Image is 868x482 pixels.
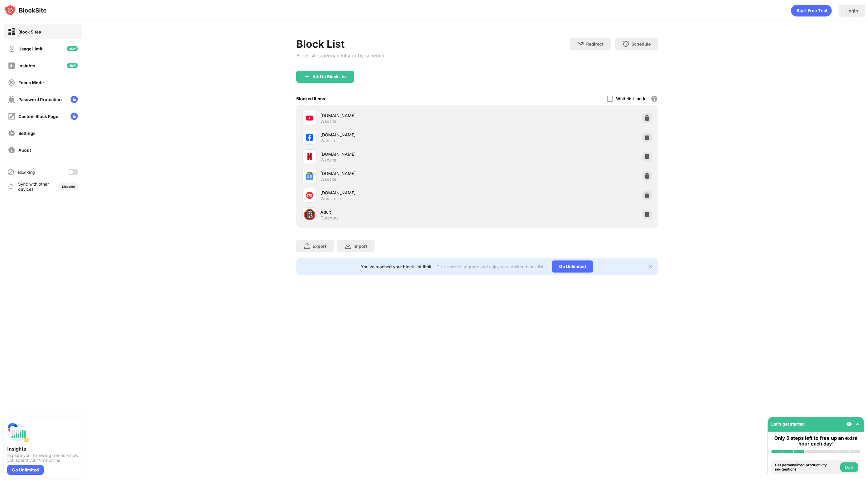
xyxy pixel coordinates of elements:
div: Whitelist mode [616,96,646,101]
img: about-off.svg [8,146,15,154]
div: Login [846,8,858,13]
img: time-usage-off.svg [8,45,15,53]
div: [DOMAIN_NAME] [320,132,477,138]
div: [DOMAIN_NAME] [320,170,477,177]
img: push-insights.svg [7,422,29,443]
div: Website [320,138,336,143]
img: block-on.svg [8,28,15,36]
div: Get personalized productivity suggestions [775,463,839,472]
img: lock-menu.svg [71,113,78,120]
div: Password Protection [18,97,62,102]
div: Settings [18,131,36,136]
div: Usage Limit [18,46,42,51]
img: logo-blocksite.svg [4,4,47,16]
img: focus-off.svg [8,79,15,86]
div: You’ve reached your block list limit. [361,264,433,269]
div: [DOMAIN_NAME] [320,190,477,196]
img: settings-off.svg [8,129,15,137]
div: Website [320,119,336,124]
div: Category [320,215,339,221]
div: Insights [18,63,35,68]
div: animation [791,5,832,17]
div: Focus Mode [18,80,44,85]
img: favicons [306,153,313,160]
img: favicons [306,114,313,122]
div: Website [320,157,336,163]
div: Sync with other devices [18,181,49,192]
img: lock-menu.svg [71,96,78,103]
img: eye-not-visible.svg [846,421,852,427]
img: password-protection-off.svg [8,96,15,103]
div: Adult [320,209,477,215]
div: Blocking [18,170,35,175]
div: Insights [7,446,78,452]
div: Website [320,196,336,201]
div: [DOMAIN_NAME] [320,151,477,157]
img: favicons [306,172,313,180]
div: Export [313,244,326,249]
button: Do it [840,462,858,472]
div: Only 5 steps left to free up an extra hour each day! [771,435,860,447]
div: About [18,148,31,153]
div: Schedule [631,41,651,46]
div: Click here to upgrade and enjoy an unlimited block list. [436,264,545,269]
img: favicons [306,134,313,141]
img: customize-block-page-off.svg [8,113,15,120]
img: favicons [306,192,313,199]
img: sync-icon.svg [7,183,14,190]
img: blocking-icon.svg [7,168,14,176]
img: new-icon.svg [67,46,78,51]
div: Website [320,177,336,182]
div: Blocked Items [296,96,325,101]
img: new-icon.svg [67,63,78,68]
div: Import [354,244,367,249]
img: insights-off.svg [8,62,15,69]
div: Block sites permanently or by schedule [296,53,385,59]
div: Let's get started [771,421,805,426]
img: omni-setup-toggle.svg [854,421,860,427]
div: Custom Block Page [18,114,58,119]
div: 🔞 [303,209,316,221]
div: Go Unlimited [552,260,593,273]
div: Block List [296,38,385,50]
div: Disabled [62,185,75,188]
div: Block Sites [18,29,41,34]
img: x-button.svg [648,264,653,269]
div: Add to Block List [313,74,347,79]
div: Redirect [586,41,603,46]
div: Go Unlimited [7,465,44,475]
div: [DOMAIN_NAME] [320,112,477,119]
div: Explore your browsing trends & how you spend your time online [7,453,78,463]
